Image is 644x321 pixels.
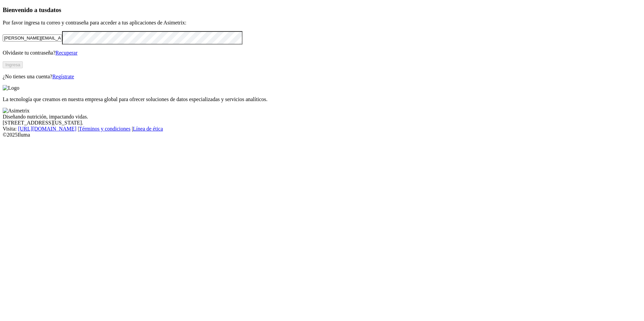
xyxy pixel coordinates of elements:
[133,126,163,132] a: Línea de ética
[3,132,641,138] div: © 2025 Iluma
[3,85,19,91] img: Logo
[3,61,23,68] button: Ingresa
[3,114,641,120] div: Diseñando nutrición, impactando vidas.
[3,20,641,26] p: Por favor ingresa tu correo y contraseña para acceder a tus aplicaciones de Asimetrix:
[47,6,61,13] span: datos
[79,126,130,132] a: Términos y condiciones
[55,50,77,56] a: Recuperar
[3,126,641,132] div: Visita : | |
[3,96,641,102] p: La tecnología que creamos en nuestra empresa global para ofrecer soluciones de datos especializad...
[52,74,74,79] a: Regístrate
[3,74,641,80] p: ¿No tienes una cuenta?
[3,50,641,56] p: Olvidaste tu contraseña?
[3,34,62,42] input: Tu correo
[3,108,30,114] img: Asimetrix
[3,6,641,14] h3: Bienvenido a tus
[18,126,76,132] a: [URL][DOMAIN_NAME]
[3,120,641,126] div: [STREET_ADDRESS][US_STATE].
